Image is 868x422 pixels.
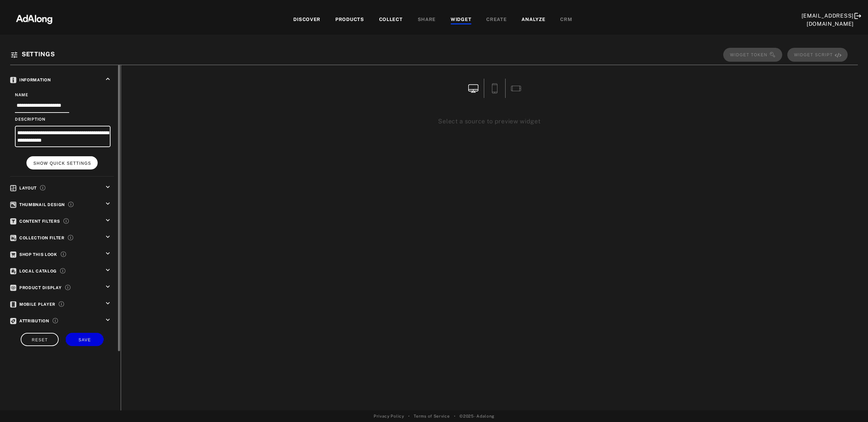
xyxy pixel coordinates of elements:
div: Description [15,116,111,122]
span: Choose how your UGCs are displayed and configure the layout settings [40,184,45,190]
span: Settings [22,51,55,58]
div: PRODUCTS [335,16,364,24]
span: SAVE [78,338,91,342]
button: SHOW QUICK SETTINGS [26,156,97,169]
span: SHOW QUICK SETTINGS [33,161,91,166]
span: Layout [10,186,37,190]
span: Mobile Player [10,302,55,307]
span: Customize the appearance of your UGC thumbnails including shape, corners, and creator information... [68,201,74,207]
a: Privacy Policy [374,413,404,419]
div: CREATE [486,16,507,24]
span: Information [10,78,51,82]
span: Shop This Look [10,252,57,257]
div: DISCOVER [293,16,320,24]
i: keyboard_arrow_down [104,217,112,224]
span: Configure how product recommendations are displayed when users interact with your UGCs [61,250,66,257]
span: Control whether to display AdAlong branding and attribution on your widget [53,317,58,323]
i: keyboard_arrow_up [104,75,112,83]
div: SHARE [418,16,436,24]
span: Configure how media is displayed and interacted with on mobile devices [59,300,64,307]
iframe: Chat Widget [834,389,868,422]
i: keyboard_arrow_down [104,316,112,324]
span: Collection Filter [10,236,64,240]
i: keyboard_arrow_down [104,233,112,241]
span: • [408,413,410,419]
span: Content Filters [10,219,60,224]
div: COLLECT [379,16,403,24]
span: • [454,413,456,419]
div: Name [15,92,111,98]
i: keyboard_arrow_down [104,183,112,191]
i: keyboard_arrow_down [104,200,112,207]
span: Local Catalog [10,269,57,274]
span: © 2025 - Adalong [459,413,494,419]
button: SAVE [65,333,103,346]
span: Set minimum and maximum content limits and filter by rights, diffusion, and product links [63,217,69,224]
span: Use this field if you want to display UGCs that are only present in the specified collection(s) [68,234,73,240]
span: ⚠️ Please save or reset your changes to copy the token [723,48,782,62]
i: keyboard_arrow_down [104,300,112,307]
span: ⚠️ Please save or reset your changes to copy the script [787,48,848,62]
i: keyboard_arrow_down [104,266,112,274]
img: 63233d7d88ed69de3c212112c67096b6.png [4,8,64,29]
span: Attribution [10,319,49,323]
span: Choose a specific country or region catalog to display localized product recommendations [60,267,65,274]
div: CRM [560,16,572,24]
span: RESET [32,338,48,342]
span: Product Display [10,285,62,290]
div: ANALYZE [521,16,545,24]
span: Thumbnail Design [10,202,65,207]
a: Terms of Service [414,413,450,419]
div: Select a source to preview widget [329,117,651,126]
i: keyboard_arrow_down [104,283,112,290]
div: WIDGET [451,16,471,24]
div: [EMAIL_ADDRESS][DOMAIN_NAME] [802,12,854,28]
span: Control how many products are shown and whether to display only exact or similar product matches [65,284,71,290]
button: RESET [21,333,59,346]
i: keyboard_arrow_down [104,250,112,257]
